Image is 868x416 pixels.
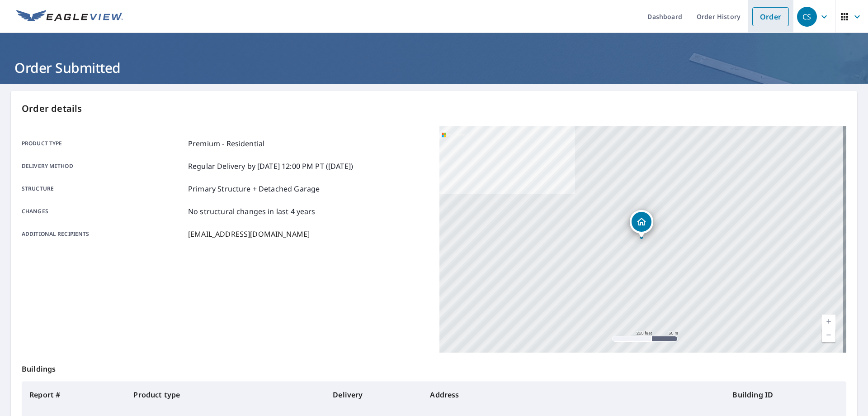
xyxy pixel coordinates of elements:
[22,102,846,115] p: Order details
[188,161,353,172] p: Regular Delivery by [DATE] 12:00 PM PT ([DATE])
[22,229,184,239] p: Additional recipients
[188,206,316,217] p: No structural changes in last 4 years
[188,138,264,149] p: Premium - Residential
[22,353,846,382] p: Buildings
[126,382,325,407] th: Product type
[752,7,789,26] a: Order
[725,382,846,407] th: Building ID
[16,10,123,24] img: EV Logo
[22,161,184,172] p: Delivery method
[822,328,835,342] a: Current Level 17, Zoom Out
[630,210,653,238] div: Dropped pin, building 1, Residential property, 3427 Goddard Rd Toledo, OH 43606
[22,382,126,407] th: Report #
[11,58,857,77] h1: Order Submitted
[22,138,184,149] p: Product type
[325,382,423,407] th: Delivery
[22,206,184,217] p: Changes
[822,315,835,328] a: Current Level 17, Zoom In
[188,229,310,239] p: [EMAIL_ADDRESS][DOMAIN_NAME]
[22,183,184,194] p: Structure
[423,382,725,407] th: Address
[188,183,320,194] p: Primary Structure + Detached Garage
[797,7,817,27] div: CS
